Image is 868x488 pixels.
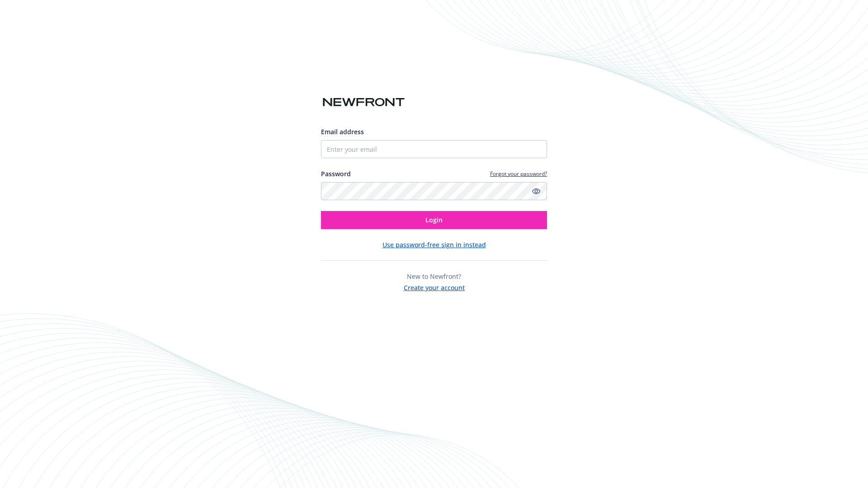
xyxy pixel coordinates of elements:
[425,216,443,224] span: Login
[321,211,547,229] button: Login
[321,94,406,110] img: Newfront logo
[321,182,547,200] input: Enter your password
[490,170,547,178] a: Forgot your password?
[407,272,461,281] span: New to Newfront?
[531,186,542,197] a: Show password
[382,240,486,249] button: Use password-free sign in instead
[321,140,547,158] input: Enter your email
[404,281,465,292] button: Create your account
[321,127,364,136] span: Email address
[321,169,351,178] label: Password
